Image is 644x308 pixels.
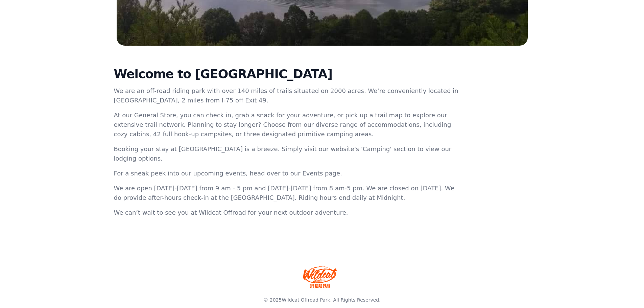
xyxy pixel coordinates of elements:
p: We can’t wait to see you at Wildcat Offroad for your next outdoor adventure. [114,208,460,217]
p: We are an off-road riding park with over 140 miles of trails situated on 2000 acres. We’re conven... [114,86,460,105]
p: At our General Store, you can check in, grab a snack for your adventure, or pick up a trail map t... [114,111,460,139]
p: For a sneak peek into our upcoming events, head over to our Events page. [114,169,460,178]
span: © 2025 . All Rights Reserved. [263,297,380,303]
p: Booking your stay at [GEOGRAPHIC_DATA] is a breeze. Simply visit our website's 'Camping' section ... [114,144,460,163]
img: Wildcat Offroad park [303,266,337,288]
h2: Welcome to [GEOGRAPHIC_DATA] [114,67,460,81]
a: Wildcat Offroad Park [282,297,330,303]
p: We are open [DATE]-[DATE] from 9 am - 5 pm and [DATE]-[DATE] from 8 am-5 pm. We are closed on [DA... [114,184,460,203]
